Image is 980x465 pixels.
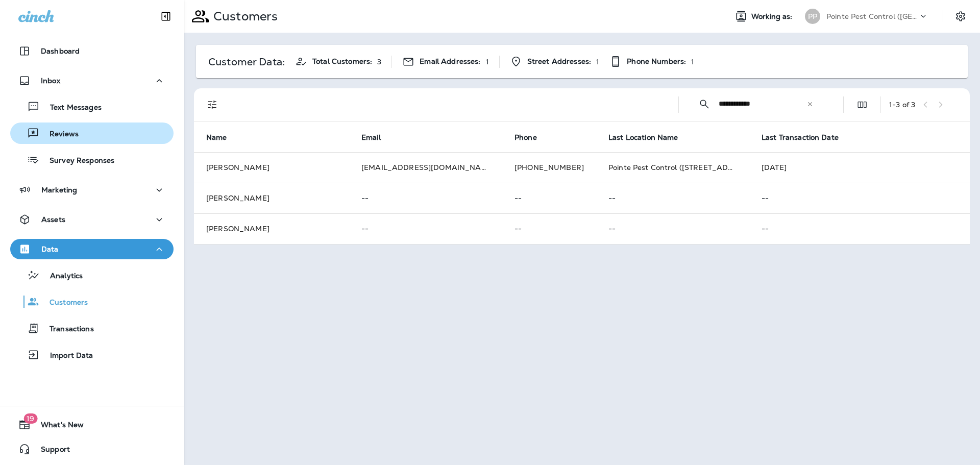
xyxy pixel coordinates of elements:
p: -- [762,225,958,233]
td: [EMAIL_ADDRESS][DOMAIN_NAME] [349,152,502,183]
button: Marketing [10,180,174,200]
p: 1 [486,58,489,66]
p: Data [41,245,59,253]
p: Transactions [39,325,94,334]
span: Last Transaction Date [762,133,852,142]
p: Customers [39,298,88,308]
p: -- [608,225,737,233]
p: -- [361,194,490,202]
button: Support [10,439,174,459]
button: Data [10,239,174,259]
button: 19What's New [10,414,174,435]
button: Text Messages [10,96,174,117]
span: 19 [23,413,37,424]
span: Last Transaction Date [762,133,839,142]
td: [PERSON_NAME] [194,152,349,183]
span: Email Addresses: [420,57,480,66]
p: Assets [41,215,65,224]
button: Assets [10,209,174,230]
span: Pointe Pest Control ([STREET_ADDRESS][PERSON_NAME] ) [608,163,823,172]
span: Working as: [751,12,795,21]
p: Survey Responses [39,156,114,166]
p: -- [762,194,958,202]
p: 1 [691,58,694,66]
span: Email [361,133,394,142]
span: Name [206,133,240,142]
span: Name [206,133,227,142]
span: Street Addresses: [527,57,591,66]
p: -- [514,225,584,233]
p: Import Data [40,351,93,361]
button: Edit Fields [852,94,872,115]
span: Support [31,445,70,457]
td: [DATE] [749,152,970,183]
span: Last Location Name [608,133,692,142]
td: [PERSON_NAME] [194,183,349,213]
td: [PHONE_NUMBER] [502,152,596,183]
div: PP [805,9,820,24]
button: Survey Responses [10,149,174,170]
button: Dashboard [10,41,174,61]
span: Phone [514,133,537,142]
p: Inbox [41,77,60,85]
p: Text Messages [40,103,102,113]
span: Email [361,133,381,142]
p: Customers [209,9,278,24]
span: Total Customers: [312,57,372,66]
p: Dashboard [41,47,80,55]
p: Reviews [39,130,79,139]
p: 3 [377,58,381,66]
button: Inbox [10,70,174,91]
p: -- [608,194,737,202]
p: Customer Data: [208,58,285,66]
button: Collapse Search [694,94,715,114]
button: Analytics [10,264,174,286]
button: Settings [951,7,970,26]
p: -- [361,225,490,233]
p: Pointe Pest Control ([GEOGRAPHIC_DATA]) [826,12,918,20]
button: Collapse Sidebar [152,6,180,27]
p: Analytics [40,272,83,281]
button: Import Data [10,344,174,365]
td: [PERSON_NAME] [194,213,349,244]
span: Phone Numbers: [627,57,686,66]
p: 1 [596,58,599,66]
div: 1 - 3 of 3 [889,101,915,109]
p: Marketing [41,186,77,194]
button: Filters [202,94,223,115]
button: Reviews [10,123,174,144]
span: Last Location Name [608,133,678,142]
span: Phone [514,133,550,142]
button: Transactions [10,317,174,339]
button: Customers [10,291,174,312]
span: What's New [31,421,84,433]
p: -- [514,194,584,202]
